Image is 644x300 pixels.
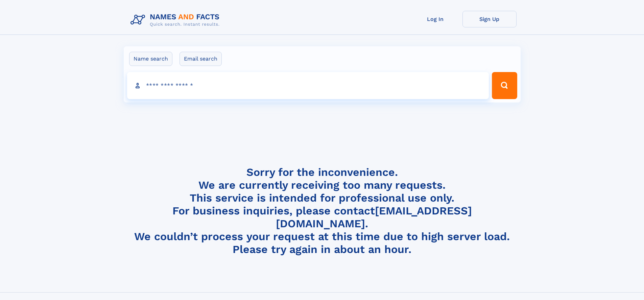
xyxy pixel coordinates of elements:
[129,52,172,66] label: Name search
[276,204,472,230] a: [EMAIL_ADDRESS][DOMAIN_NAME]
[462,11,517,27] a: Sign Up
[492,72,517,99] button: Search Button
[128,166,517,256] h4: Sorry for the inconvenience. We are currently receiving too many requests. This service is intend...
[128,11,225,29] img: Logo Names and Facts
[180,52,222,66] label: Email search
[408,11,462,27] a: Log In
[127,72,489,99] input: search input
